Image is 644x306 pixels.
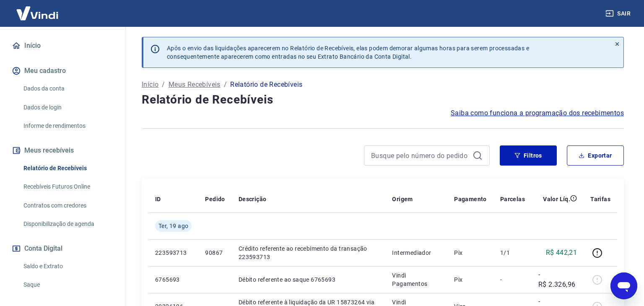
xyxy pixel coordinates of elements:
[546,248,577,258] p: R$ 442,21
[500,275,525,284] p: -
[205,195,225,203] p: Pedido
[454,195,487,203] p: Pagamento
[454,249,487,257] p: Pix
[392,271,441,288] p: Vindi Pagamentos
[239,244,379,261] p: Crédito referente ao recebimento da transação 223593713
[162,80,165,90] p: /
[20,276,115,293] a: Saque
[20,178,115,195] a: Recebíveis Futuros Online
[538,270,577,290] p: -R$ 2.326,96
[604,6,634,21] button: Sair
[20,160,115,177] a: Relatório de Recebíveis
[158,222,188,230] span: Ter, 19 ago
[169,80,221,90] a: Meus Recebíveis
[167,44,529,61] p: Após o envio das liquidações aparecerem no Relatório de Recebíveis, elas podem demorar algumas ho...
[142,91,624,108] h4: Relatório de Recebíveis
[500,195,525,203] p: Parcelas
[239,195,267,203] p: Descrição
[500,249,525,257] p: 1/1
[20,258,115,275] a: Saldo e Extrato
[20,117,115,135] a: Informe de rendimentos
[590,195,610,203] p: Tarifas
[392,195,413,203] p: Origem
[610,272,637,299] iframe: Botão para abrir a janela de mensagens
[10,36,115,55] a: Início
[155,249,192,257] p: 223593713
[20,215,115,233] a: Disponibilização de agenda
[543,195,570,203] p: Valor Líq.
[230,80,302,90] p: Relatório de Recebíveis
[224,80,227,90] p: /
[10,0,65,26] img: Vindi
[205,249,225,257] p: 90867
[155,275,192,284] p: 6765693
[451,108,624,118] a: Saiba como funciona a programação dos recebimentos
[20,197,115,214] a: Contratos com credores
[454,275,487,284] p: Pix
[10,62,115,80] button: Meu cadastro
[239,275,379,284] p: Débito referente ao saque 6765693
[567,145,624,166] button: Exportar
[155,195,161,203] p: ID
[142,80,158,90] a: Início
[20,80,115,97] a: Dados da conta
[392,249,441,257] p: Intermediador
[371,149,469,162] input: Busque pelo número do pedido
[10,239,115,258] button: Conta Digital
[10,141,115,160] button: Meus recebíveis
[500,145,557,166] button: Filtros
[20,99,115,116] a: Dados de login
